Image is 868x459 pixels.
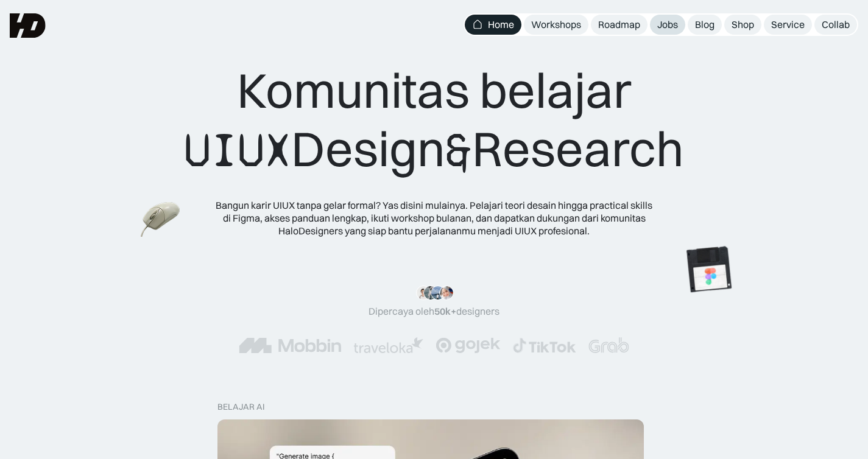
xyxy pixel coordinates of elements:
a: Collab [814,15,857,35]
a: Roadmap [591,15,647,35]
a: Jobs [650,15,685,35]
span: 50k+ [434,305,456,317]
a: Shop [724,15,761,35]
div: Home [488,18,514,31]
a: Workshops [524,15,588,35]
span: & [445,121,472,180]
div: Shop [732,18,754,31]
div: Workshops [531,18,581,31]
div: Jobs [657,18,678,31]
div: Roadmap [598,18,640,31]
div: belajar ai [217,402,264,412]
div: Collab [822,18,850,31]
div: Blog [695,18,715,31]
div: Komunitas belajar Design Research [184,61,684,180]
div: Bangun karir UIUX tanpa gelar formal? Yas disini mulainya. Pelajari teori desain hingga practical... [215,199,654,237]
div: Dipercaya oleh designers [369,305,499,318]
a: Service [764,15,812,35]
a: Blog [688,15,722,35]
a: Home [465,15,521,35]
div: Service [771,18,805,31]
span: UIUX [184,121,291,180]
